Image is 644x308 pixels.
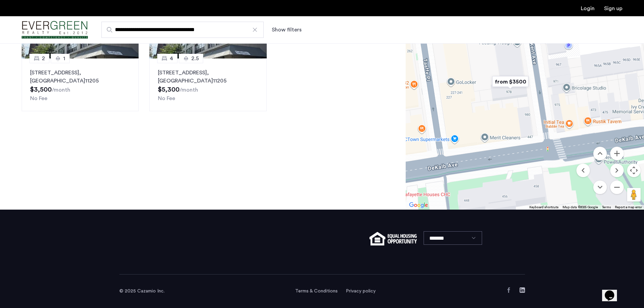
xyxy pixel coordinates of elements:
[158,96,175,101] span: No Fee
[581,6,595,11] a: Login
[295,288,338,294] a: Terms and conditions
[170,54,173,63] span: 4
[563,206,598,209] span: Map data ©2025 Google
[627,164,641,177] button: Map camera controls
[604,6,622,11] a: Registration
[52,87,70,93] sub: /month
[346,288,376,294] a: Privacy policy
[30,86,52,93] span: $3,500
[424,231,482,245] select: Language select
[593,147,607,160] button: Move up
[610,164,624,177] button: Move right
[490,74,531,89] div: from $3500
[593,181,607,194] button: Move down
[30,69,130,85] p: [STREET_ADDRESS] 11205
[272,26,302,34] button: Show or hide filters
[576,164,590,177] button: Move left
[180,87,198,93] sub: /month
[63,54,65,63] span: 1
[520,287,525,293] a: LinkedIn
[529,205,558,210] button: Keyboard shortcuts
[615,205,642,210] a: Report a map error
[369,232,416,245] img: equal-housing.png
[610,147,624,160] button: Zoom in
[506,287,511,293] a: Facebook
[101,22,264,38] input: Apartment Search
[158,86,180,93] span: $5,300
[30,96,47,101] span: No Fee
[42,54,45,63] span: 2
[610,181,624,194] button: Zoom out
[22,17,88,43] a: Cazamio Logo
[407,201,430,210] img: Google
[22,58,139,111] a: 21[STREET_ADDRESS], [GEOGRAPHIC_DATA]11205No Fee
[191,54,199,63] span: 2.5
[627,188,641,202] button: Drag Pegman onto the map to open Street View
[158,69,258,85] p: [STREET_ADDRESS] 11205
[602,281,624,301] iframe: chat widget
[149,58,266,111] a: 42.5[STREET_ADDRESS], [GEOGRAPHIC_DATA]11205No Fee
[407,201,430,210] a: Open this area in Google Maps (opens a new window)
[602,205,611,210] a: Terms (opens in new tab)
[119,289,165,293] span: © 2025 Cazamio Inc.
[22,17,88,43] img: logo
